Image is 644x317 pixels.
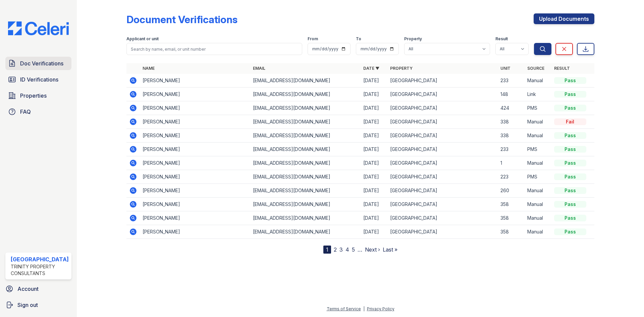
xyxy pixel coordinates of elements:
td: [DATE] [361,143,387,156]
div: Pass [554,146,586,153]
td: [GEOGRAPHIC_DATA] [387,211,498,225]
td: 358 [498,211,525,225]
td: Manual [525,156,551,170]
td: Manual [525,225,551,239]
a: 3 [339,246,343,253]
span: Account [17,285,39,293]
label: From [308,36,318,42]
td: PMS [525,170,551,184]
td: [DATE] [361,211,387,225]
td: [DATE] [361,88,387,101]
td: [PERSON_NAME] [140,143,250,156]
div: Fail [554,118,586,125]
td: [EMAIL_ADDRESS][DOMAIN_NAME] [250,184,361,198]
div: Pass [554,201,586,208]
td: 338 [498,115,525,129]
div: Pass [554,160,586,166]
div: 1 [323,246,331,254]
td: [DATE] [361,101,387,115]
td: Manual [525,129,551,143]
div: Pass [554,173,586,180]
a: FAQ [5,105,71,118]
td: [EMAIL_ADDRESS][DOMAIN_NAME] [250,170,361,184]
td: [EMAIL_ADDRESS][DOMAIN_NAME] [250,129,361,143]
td: [EMAIL_ADDRESS][DOMAIN_NAME] [250,74,361,88]
span: Properties [20,92,47,100]
a: Result [554,66,570,71]
td: Manual [525,184,551,198]
td: [PERSON_NAME] [140,88,250,101]
td: [GEOGRAPHIC_DATA] [387,170,498,184]
td: PMS [525,143,551,156]
span: … [358,246,362,254]
td: 260 [498,184,525,198]
a: Account [3,282,74,296]
td: [DATE] [361,74,387,88]
td: [PERSON_NAME] [140,156,250,170]
a: Last » [383,246,397,253]
label: Applicant or unit [126,36,159,42]
td: [EMAIL_ADDRESS][DOMAIN_NAME] [250,115,361,129]
td: 233 [498,74,525,88]
img: CE_Logo_Blue-a8612792a0a2168367f1c8372b55b34899dd931a85d93a1a3d3e32e68fde9ad4.png [3,21,74,35]
a: Next › [365,246,380,253]
td: 424 [498,101,525,115]
td: Link [525,88,551,101]
a: Source [527,66,544,71]
td: [EMAIL_ADDRESS][DOMAIN_NAME] [250,88,361,101]
td: [GEOGRAPHIC_DATA] [387,129,498,143]
td: [PERSON_NAME] [140,225,250,239]
td: [DATE] [361,170,387,184]
td: [PERSON_NAME] [140,115,250,129]
a: Email [253,66,265,71]
td: [PERSON_NAME] [140,211,250,225]
td: Manual [525,211,551,225]
td: [GEOGRAPHIC_DATA] [387,88,498,101]
label: To [356,36,361,42]
div: Pass [554,187,586,194]
a: Sign out [3,298,74,312]
td: [EMAIL_ADDRESS][DOMAIN_NAME] [250,143,361,156]
td: [GEOGRAPHIC_DATA] [387,225,498,239]
div: Pass [554,215,586,221]
td: [DATE] [361,225,387,239]
td: 148 [498,88,525,101]
td: [GEOGRAPHIC_DATA] [387,198,498,211]
div: Pass [554,228,586,235]
td: [PERSON_NAME] [140,101,250,115]
td: 233 [498,143,525,156]
span: ID Verifications [20,75,58,84]
a: Doc Verifications [5,57,71,70]
td: [GEOGRAPHIC_DATA] [387,115,498,129]
td: [PERSON_NAME] [140,74,250,88]
td: Manual [525,198,551,211]
a: ID Verifications [5,73,71,86]
div: | [363,306,365,311]
a: Date ▼ [363,66,379,71]
td: [GEOGRAPHIC_DATA] [387,74,498,88]
label: Result [495,36,508,42]
a: Property [390,66,413,71]
td: [GEOGRAPHIC_DATA] [387,184,498,198]
td: [EMAIL_ADDRESS][DOMAIN_NAME] [250,101,361,115]
a: Privacy Policy [367,306,394,311]
td: [GEOGRAPHIC_DATA] [387,101,498,115]
a: 2 [334,246,337,253]
td: [EMAIL_ADDRESS][DOMAIN_NAME] [250,211,361,225]
div: [GEOGRAPHIC_DATA] [11,255,69,263]
label: Property [404,36,422,42]
span: FAQ [20,108,31,116]
a: Terms of Service [327,306,361,311]
td: Manual [525,115,551,129]
input: Search by name, email, or unit number [126,43,302,55]
div: Pass [554,132,586,139]
td: 358 [498,225,525,239]
div: Pass [554,91,586,98]
td: [DATE] [361,156,387,170]
td: Manual [525,74,551,88]
td: [DATE] [361,115,387,129]
td: [DATE] [361,198,387,211]
a: 5 [352,246,355,253]
td: [PERSON_NAME] [140,198,250,211]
